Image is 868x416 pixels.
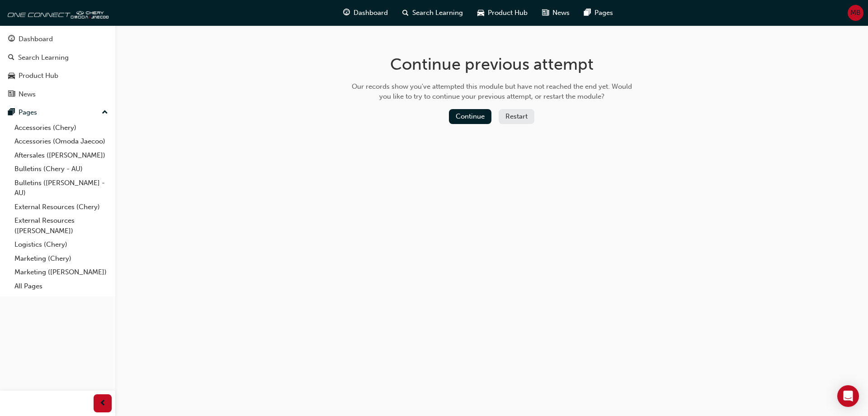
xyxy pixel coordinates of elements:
a: car-iconProduct Hub [470,4,535,22]
a: Accessories (Chery) [11,121,112,135]
a: External Resources ([PERSON_NAME]) [11,214,112,238]
a: News [4,86,112,103]
a: Accessories (Omoda Jaecoo) [11,134,112,148]
div: News [19,89,36,100]
span: Search Learning [412,8,463,18]
div: Search Learning [18,53,69,63]
div: Dashboard [19,34,53,44]
button: Pages [4,104,112,121]
span: Pages [594,8,613,18]
button: Continue [449,109,491,124]
span: search-icon [402,7,409,19]
span: MB [850,8,861,18]
span: news-icon [542,7,549,19]
div: Open Intercom Messenger [837,385,859,407]
span: car-icon [8,72,15,80]
a: guage-iconDashboard [336,4,395,22]
span: up-icon [102,107,108,119]
img: oneconnect [5,4,108,22]
a: Marketing ([PERSON_NAME]) [11,265,112,279]
span: prev-icon [99,398,106,409]
a: search-iconSearch Learning [395,4,470,22]
a: Bulletins ([PERSON_NAME] - AU) [11,176,112,200]
span: News [552,8,570,18]
a: External Resources (Chery) [11,200,112,214]
div: Pages [19,107,37,118]
span: car-icon [477,7,484,19]
a: All Pages [11,279,112,293]
span: search-icon [8,54,14,62]
button: MB [848,5,863,21]
span: Product Hub [488,8,528,18]
a: Bulletins (Chery - AU) [11,162,112,176]
a: Dashboard [4,31,112,48]
span: pages-icon [8,109,15,117]
h1: Continue previous attempt [349,54,635,74]
button: DashboardSearch LearningProduct HubNews [4,29,112,104]
div: Product Hub [19,71,58,81]
span: Dashboard [354,8,388,18]
div: Our records show you've attempted this module but have not reached the end yet. Would you like to... [349,81,635,102]
span: news-icon [8,91,15,99]
a: Aftersales ([PERSON_NAME]) [11,148,112,163]
span: guage-icon [343,7,350,19]
a: Logistics (Chery) [11,238,112,252]
a: Product Hub [4,67,112,84]
span: pages-icon [584,7,591,19]
span: guage-icon [8,35,15,43]
a: news-iconNews [535,4,577,22]
button: Restart [499,109,534,124]
a: pages-iconPages [577,4,620,22]
a: Search Learning [4,49,112,66]
a: Marketing (Chery) [11,252,112,266]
